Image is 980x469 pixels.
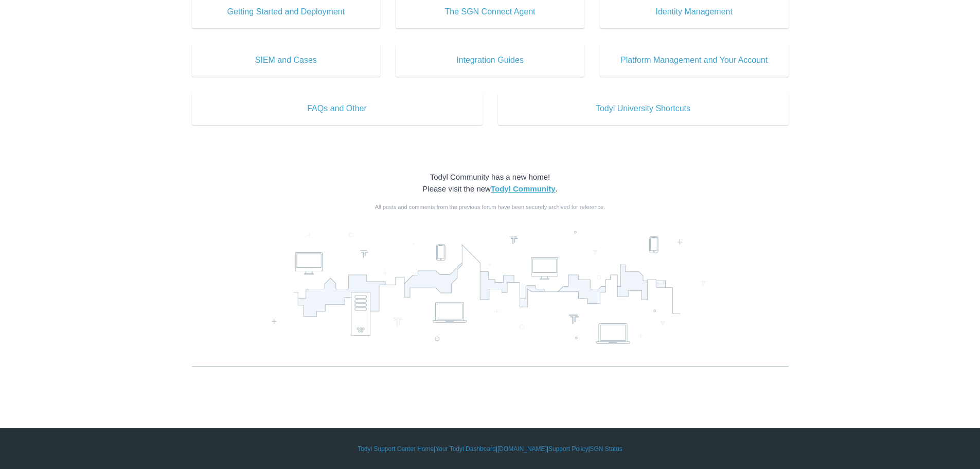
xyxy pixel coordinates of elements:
[513,102,773,115] span: Todyl University Shortcuts
[590,444,622,454] a: SGN Status
[411,54,569,66] span: Integration Guides
[192,44,381,77] a: SIEM and Cases
[396,44,584,77] a: Integration Guides
[358,444,434,454] a: Todyl Support Center Home
[411,6,569,18] span: The SGN Connect Agent
[207,102,467,115] span: FAQs and Other
[615,6,773,18] span: Identity Management
[600,44,789,77] a: Platform Management and Your Account
[192,92,483,125] a: FAQs and Other
[491,184,556,193] a: Todyl Community
[497,444,547,454] a: [DOMAIN_NAME]
[615,54,773,66] span: Platform Management and Your Account
[435,444,495,454] a: Your Todyl Dashboard
[207,54,365,66] span: SIEM and Cases
[192,444,789,454] div: | | | |
[207,6,365,18] span: Getting Started and Deployment
[498,92,789,125] a: Todyl University Shortcuts
[192,171,789,195] div: Todyl Community has a new home! Please visit the new .
[548,444,588,454] a: Support Policy
[192,203,789,212] div: All posts and comments from the previous forum have been securely archived for reference.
